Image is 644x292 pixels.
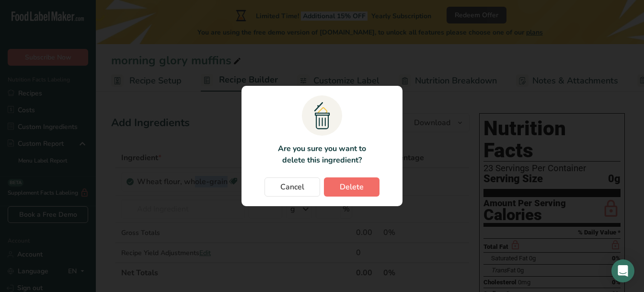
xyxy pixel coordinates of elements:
span: Cancel [280,181,304,193]
div: Open Intercom Messenger [611,259,634,282]
span: Delete [340,181,364,193]
p: Are you sure you want to delete this ingredient? [272,143,371,166]
button: Cancel [264,177,320,197]
button: Delete [324,177,379,197]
